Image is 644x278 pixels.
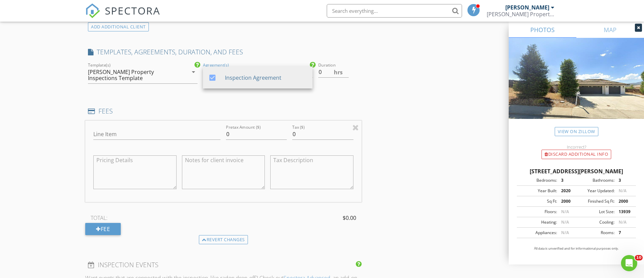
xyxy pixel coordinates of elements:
[635,255,643,260] span: 10
[327,4,462,18] input: Search everything...
[615,198,634,204] div: 2000
[91,214,108,222] span: TOTAL:
[343,214,356,222] span: $0.00
[615,177,634,183] div: 3
[519,188,557,194] div: Year Built:
[557,177,576,183] div: 3
[576,230,615,236] div: Rooms:
[85,3,100,18] img: The Best Home Inspection Software - Spectora
[88,69,178,81] div: [PERSON_NAME] Property Inspections Template
[189,68,198,76] i: arrow_drop_down
[517,167,636,175] div: [STREET_ADDRESS][PERSON_NAME]
[561,219,569,225] span: N/A
[519,219,557,225] div: Heating:
[615,209,634,215] div: 13939
[505,4,549,11] div: [PERSON_NAME]
[576,188,615,194] div: Year Updated:
[576,219,615,225] div: Cooling:
[557,198,576,204] div: 2000
[487,11,554,18] div: Robertson Property Inspections
[88,48,359,56] h4: TEMPLATES, AGREEMENTS, DURATION, AND FEES
[519,198,557,204] div: Sq Ft:
[199,235,248,245] div: Revert changes
[225,74,307,82] div: Inspection Agreement
[88,22,149,31] div: ADD ADDITIONAL client
[557,188,576,194] div: 2020
[619,219,626,225] span: N/A
[621,255,637,271] iframe: Intercom live chat
[509,22,576,38] a: PHOTOS
[517,246,636,251] p: All data is unverified and for informational purposes only.
[88,260,359,269] h4: INSPECTION EVENTS
[619,188,626,194] span: N/A
[88,107,359,116] h4: FEES
[85,223,121,235] div: Fee
[519,230,557,236] div: Appliances:
[561,209,569,214] span: N/A
[85,9,160,23] a: SPECTORA
[561,230,569,235] span: N/A
[576,22,644,38] a: MAP
[519,177,557,183] div: Bedrooms:
[615,230,634,236] div: 7
[542,150,611,159] div: Discard Additional info
[318,67,349,78] input: 0.0
[105,3,160,18] span: SPECTORA
[576,198,615,204] div: Finished Sq Ft:
[576,177,615,183] div: Bathrooms:
[334,70,343,75] span: hrs
[509,38,644,135] img: streetview
[519,209,557,215] div: Floors:
[509,144,644,150] div: Incorrect?
[305,68,313,76] i: arrow_drop_down
[576,209,615,215] div: Lot Size:
[555,127,598,136] a: View on Zillow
